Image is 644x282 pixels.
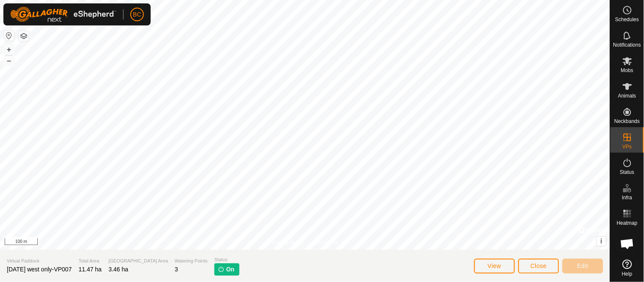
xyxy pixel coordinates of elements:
span: 3 [175,266,178,273]
span: 11.47 ha [79,266,102,273]
span: Edit [577,262,588,269]
span: i [601,237,602,245]
span: Mobs [621,68,633,73]
img: turn-on [218,266,225,273]
span: Close [531,262,547,269]
button: Edit [562,259,603,274]
span: VPs [622,144,632,149]
span: Heatmap [617,221,638,226]
span: Status [214,256,239,263]
span: Total Area [79,257,102,265]
button: – [4,56,14,66]
button: View [474,259,515,274]
span: Animals [618,93,636,98]
button: Reset Map [4,31,14,41]
span: Status [620,170,634,175]
a: Privacy Policy [271,239,303,246]
span: Virtual Paddock [7,257,72,265]
span: Schedules [615,17,639,22]
button: Close [518,259,559,274]
span: BC [133,10,141,19]
span: Notifications [613,42,641,47]
span: On [226,265,234,274]
button: i [597,237,606,246]
span: [GEOGRAPHIC_DATA] Area [109,257,168,265]
a: Contact Us [313,239,338,246]
div: Open chat [615,231,640,257]
img: Gallagher Logo [10,7,116,22]
span: 3.46 ha [109,266,129,273]
a: Help [610,256,644,280]
span: Infra [622,195,632,200]
span: View [488,262,501,269]
span: Neckbands [614,119,640,124]
span: Help [622,271,633,276]
span: Watering Points [175,257,208,265]
button: + [4,45,14,55]
button: Map Layers [19,31,29,41]
span: [DATE] west only-VP007 [7,266,72,273]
